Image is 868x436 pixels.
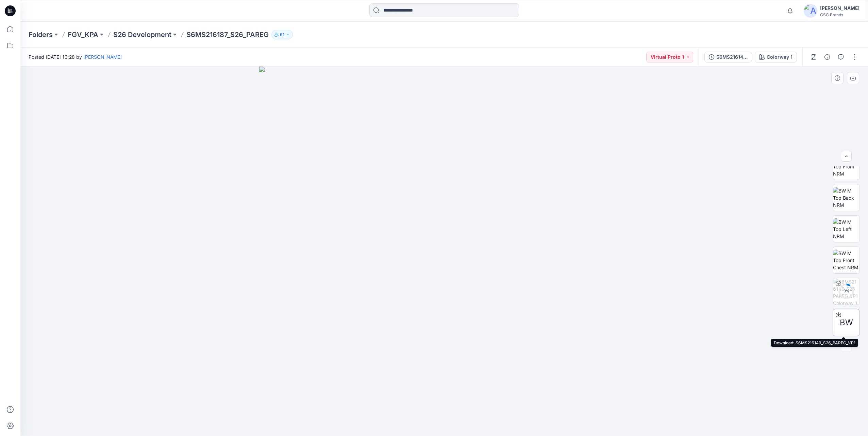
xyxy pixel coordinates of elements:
button: Details [822,52,833,62]
a: Folders [29,30,53,39]
div: CSC Brands [820,12,859,17]
div: S6MS216149_S26_PAREG_VP1 [716,53,748,61]
img: avatar [804,4,817,18]
button: 61 [271,30,293,39]
img: eyJhbGciOiJIUzI1NiIsImtpZCI6IjAiLCJzbHQiOiJzZXMiLCJ0eXAiOiJKV1QifQ.eyJkYXRhIjp7InR5cGUiOiJzdG9yYW... [259,67,629,436]
div: 9 % [838,288,854,294]
div: [PERSON_NAME] [820,4,859,12]
img: BW M Top Left NRM [833,218,859,240]
img: BW M Top Front NRM [833,156,859,177]
img: BW M Top Back NRM [833,187,859,208]
span: BW [840,316,853,329]
button: S6MS216149_S26_PAREG_VP1 [704,52,752,62]
p: 61 [280,31,284,38]
span: Posted [DATE] 13:28 by [29,53,122,60]
a: S26 Development [113,30,171,39]
div: Colorway 1 [767,53,792,61]
a: [PERSON_NAME] [83,54,122,60]
p: S6MS216187_S26_PAREG [186,30,269,39]
img: S6MS216149_S26_PAREG_VP1 Colorway 1 [833,278,859,305]
a: FGV_KPA [68,30,98,39]
img: BW M Top Front Chest NRM [833,250,859,271]
button: Colorway 1 [755,52,797,62]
